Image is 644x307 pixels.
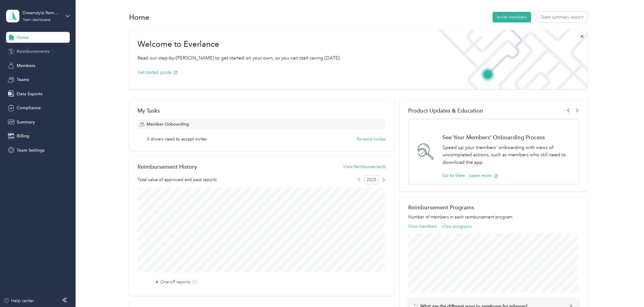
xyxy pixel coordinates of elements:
[408,214,579,220] p: Number of members in each reimbursement program.
[17,133,29,139] span: Billing
[17,105,41,111] span: Compliance
[22,18,50,22] div: Team dashboard
[442,134,573,140] h1: See Your Members' Onboarding Process
[17,48,49,55] span: Reimbursements
[408,204,579,211] h2: Reimbursement Programs
[17,147,45,153] span: Team Settings
[137,69,178,76] button: Get started guide
[17,91,42,97] span: Data Exports
[17,76,29,83] span: Teams
[137,107,386,114] div: My Tasks
[17,119,35,125] span: Summary
[129,14,149,20] h1: Home
[536,12,588,22] button: Team summary export
[22,10,60,16] div: Dreamstyle Remodeling
[147,136,207,142] span: 3 drivers need to accept invites
[493,12,531,22] button: Invite members
[408,223,437,230] button: View members
[137,177,217,183] span: Total value of approved and paid reports
[442,144,573,166] p: Speed up your members' onboarding with views of uncompleted actions, such as members who still ne...
[17,62,35,69] span: Members
[442,172,465,179] button: Go to View
[147,121,189,127] span: Member Onboarding
[137,39,341,49] h1: Welcome to Everlance
[343,164,386,170] button: View Reimbursements
[137,164,197,170] h2: Reimbursement History
[469,172,498,179] button: Learn more
[610,273,644,307] iframe: Everlance-gr Chat Button Frame
[364,175,379,184] span: 2025
[3,298,34,304] button: Help center
[357,136,386,142] button: Re-send invites
[160,279,190,285] label: One-off reports
[17,34,29,41] span: Home
[442,223,472,230] button: View programs
[408,107,483,114] span: Product Updates & Education
[137,54,341,62] p: Read our step-by-[PERSON_NAME] to get started on your own, so you can start saving [DATE].
[432,30,588,89] img: Welcome to everlance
